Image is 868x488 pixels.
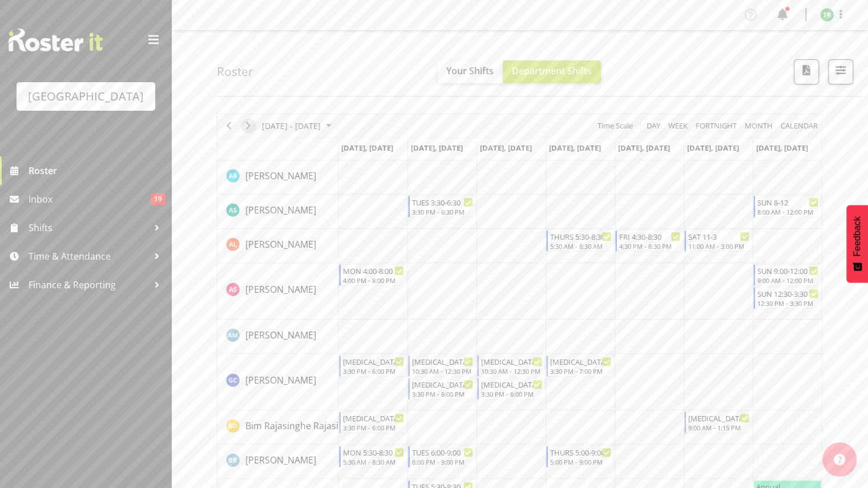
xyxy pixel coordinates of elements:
[481,378,542,390] div: [MEDICAL_DATA] Yellow Eyed Penguins
[245,329,316,341] span: [PERSON_NAME]
[29,162,165,179] span: Roster
[615,230,683,252] div: Alex Laverty"s event - FRI 4:30-8:30 Begin From Friday, August 22, 2025 at 4:30:00 PM GMT+12:00 E...
[245,204,316,216] span: [PERSON_NAME]
[757,196,818,208] div: SUN 8-12
[9,29,103,51] img: Rosterit website logo
[828,59,853,84] button: Filter Shifts
[412,446,473,458] div: TUES 6:00-9:00
[687,143,739,153] span: [DATE], [DATE]
[645,119,663,133] button: Timeline Day
[412,356,473,367] div: [MEDICAL_DATA] [GEOGRAPHIC_DATA]
[343,446,404,458] div: MON 5:30-8:30
[618,143,670,153] span: [DATE], [DATE]
[245,373,316,387] a: [PERSON_NAME]
[619,241,680,251] div: 4:30 PM - 8:30 PM
[408,446,476,467] div: Bradley Barton"s event - TUES 6:00-9:00 Begin From Tuesday, August 19, 2025 at 6:00:00 PM GMT+12:...
[241,119,256,133] button: Next
[753,196,821,217] div: Ajay Smith"s event - SUN 8-12 Begin From Sunday, August 24, 2025 at 8:00:00 AM GMT+12:00 Ends At ...
[794,59,819,84] button: Download a PDF of the roster according to the set date range.
[217,229,338,263] td: Alex Laverty resource
[446,64,494,77] span: Your Shifts
[217,410,338,445] td: Bim Rajasinghe Rajasinghe Diyawadanage resource
[29,248,148,265] span: Time & Attendance
[549,143,601,153] span: [DATE], [DATE]
[550,356,611,367] div: [MEDICAL_DATA] Squids
[757,299,818,308] div: 12:30 PM - 3:30 PM
[245,454,316,466] span: [PERSON_NAME]
[29,219,148,236] span: Shifts
[820,8,834,22] img: tyla-robinson10542.jpg
[753,287,821,309] div: Alex Sansom"s event - SUN 12:30-3:30 Begin From Sunday, August 24, 2025 at 12:30:00 PM GMT+12:00 ...
[245,170,316,182] span: [PERSON_NAME]
[341,143,393,153] span: [DATE], [DATE]
[217,445,338,479] td: Bradley Barton resource
[412,196,473,208] div: TUES 3:30-6:30
[743,119,775,133] button: Timeline Month
[412,207,473,216] div: 3:30 PM - 6:30 PM
[412,389,473,398] div: 3:30 PM - 6:00 PM
[695,119,738,133] span: Fortnight
[339,446,407,467] div: Bradley Barton"s event - MON 5:30-8:30 Begin From Monday, August 18, 2025 at 5:30:00 AM GMT+12:00...
[343,265,404,276] div: MON 4:00-8:00
[219,114,239,138] div: previous period
[753,264,821,286] div: Alex Sansom"s event - SUN 9:00-12:00 Begin From Sunday, August 24, 2025 at 9:00:00 AM GMT+12:00 E...
[339,355,407,377] div: Argus Chay"s event - T3 Squids Begin From Monday, August 18, 2025 at 3:30:00 PM GMT+12:00 Ends At...
[245,374,316,386] span: [PERSON_NAME]
[245,453,316,467] a: [PERSON_NAME]
[667,119,689,133] span: Week
[412,457,473,466] div: 6:00 PM - 9:00 PM
[245,283,316,296] a: [PERSON_NAME]
[221,119,237,133] button: Previous
[343,457,404,466] div: 5:30 AM - 8:30 AM
[245,238,316,251] span: [PERSON_NAME]
[757,288,818,299] div: SUN 12:30-3:30
[343,366,404,376] div: 3:30 PM - 6:00 PM
[645,119,661,133] span: Day
[550,366,611,376] div: 3:30 PM - 7:00 PM
[688,412,749,424] div: [MEDICAL_DATA] Yep/Squids
[412,378,473,390] div: [MEDICAL_DATA] Yellow Eyed Penguins
[245,420,425,432] span: Bim Rajasinghe Rajasinghe Diyawadanage
[477,378,545,400] div: Argus Chay"s event - T3 Yellow Eyed Penguins Begin From Wednesday, August 20, 2025 at 3:30:00 PM ...
[343,412,404,424] div: [MEDICAL_DATA] Oyster/Pvt
[780,119,819,133] span: calendar
[217,320,338,354] td: Angus McLeay resource
[437,61,503,83] button: Your Shifts
[343,276,404,285] div: 4:00 PM - 8:00 PM
[477,355,545,377] div: Argus Chay"s event - T3 ST PATRICKS SCHOOL Begin From Wednesday, August 20, 2025 at 10:30:00 AM G...
[684,230,752,252] div: Alex Laverty"s event - SAT 11-3 Begin From Saturday, August 23, 2025 at 11:00:00 AM GMT+12:00 End...
[408,378,476,400] div: Argus Chay"s event - T3 Yellow Eyed Penguins Begin From Tuesday, August 19, 2025 at 3:30:00 PM GM...
[217,354,338,410] td: Argus Chay resource
[411,143,463,153] span: [DATE], [DATE]
[546,355,614,377] div: Argus Chay"s event - T3 Squids Begin From Thursday, August 21, 2025 at 3:30:00 PM GMT+12:00 Ends ...
[29,191,151,208] span: Inbox
[245,237,316,251] a: [PERSON_NAME]
[481,366,542,376] div: 10:30 AM - 12:30 PM
[846,205,868,283] button: Feedback - Show survey
[480,143,532,153] span: [DATE], [DATE]
[217,195,338,229] td: Ajay Smith resource
[512,64,592,77] span: Department Shifts
[245,283,316,296] span: [PERSON_NAME]
[546,230,614,252] div: Alex Laverty"s event - THURS 5:30-8:30 Begin From Thursday, August 21, 2025 at 5:30:00 AM GMT+12:...
[245,169,316,183] a: [PERSON_NAME]
[852,216,862,256] span: Feedback
[546,446,614,467] div: Bradley Barton"s event - THURS 5:00-9:00 Begin From Thursday, August 21, 2025 at 5:00:00 PM GMT+1...
[619,231,680,242] div: FRI 4:30-8:30
[684,412,752,433] div: Bim Rajasinghe Rajasinghe Diyawadanage"s event - T3 Yep/Squids Begin From Saturday, August 23, 20...
[343,423,404,432] div: 3:30 PM - 6:00 PM
[239,114,258,138] div: next period
[481,356,542,367] div: [MEDICAL_DATA] [GEOGRAPHIC_DATA]
[245,328,316,342] a: [PERSON_NAME]
[596,119,635,133] button: Time Scale
[343,356,404,367] div: [MEDICAL_DATA] Squids
[550,231,611,242] div: THURS 5:30-8:30
[339,412,407,433] div: Bim Rajasinghe Rajasinghe Diyawadanage"s event - T3 Oyster/Pvt Begin From Monday, August 18, 2025...
[260,119,337,133] button: August 2025
[408,355,476,377] div: Argus Chay"s event - T3 ST PATRICKS SCHOOL Begin From Tuesday, August 19, 2025 at 10:30:00 AM GMT...
[217,65,253,78] h4: Roster
[151,193,165,205] span: 19
[412,366,473,376] div: 10:30 AM - 12:30 PM
[834,454,845,465] img: help-xxl-2.png
[550,241,611,251] div: 5:30 AM - 8:30 AM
